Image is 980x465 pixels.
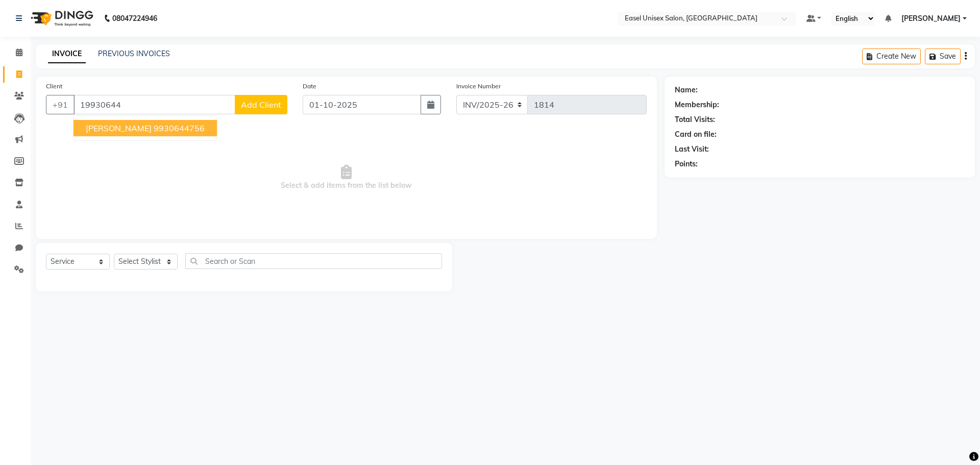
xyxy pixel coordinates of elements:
div: Last Visit: [675,144,709,155]
label: Client [46,82,62,91]
button: Add Client [235,95,287,114]
div: Total Visits: [675,114,715,125]
span: [PERSON_NAME] [901,13,961,24]
button: +91 [46,95,75,114]
span: [PERSON_NAME] [86,123,152,133]
b: 08047224946 [112,4,157,33]
span: Add Client [241,100,281,110]
div: Card on file: [675,129,717,140]
div: Points: [675,159,698,169]
div: Membership: [675,100,719,110]
span: Select & add items from the list below [46,127,647,229]
ngb-highlight: 9930644756 [154,123,205,133]
div: Name: [675,85,698,95]
label: Invoice Number [456,82,501,91]
img: logo [26,4,96,33]
label: Date [303,82,316,91]
button: Save [925,48,961,64]
a: INVOICE [48,45,86,63]
button: Create New [862,48,921,64]
input: Search by Name/Mobile/Email/Code [73,95,235,114]
input: Search or Scan [185,253,442,269]
a: PREVIOUS INVOICES [98,49,170,58]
